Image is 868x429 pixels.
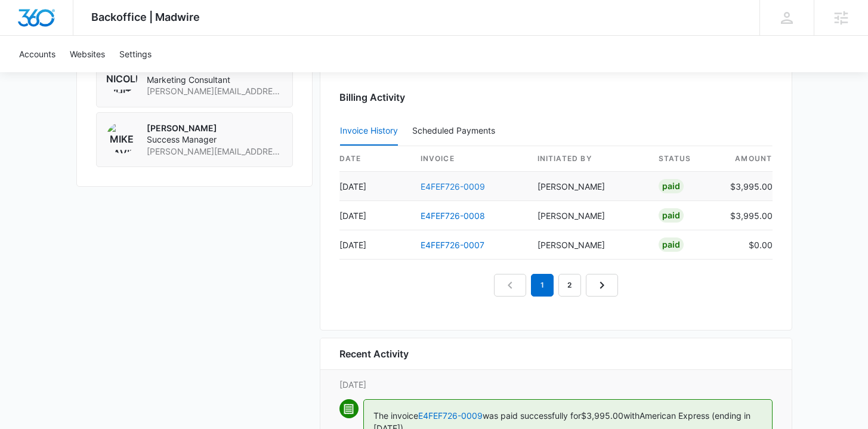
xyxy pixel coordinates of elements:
a: Accounts [12,36,63,72]
th: Initiated By [528,146,649,172]
span: Backoffice | Madwire [91,11,200,23]
td: [DATE] [339,172,411,201]
img: Nicole White [106,62,137,93]
span: was paid successfully for [483,411,581,421]
a: E4FEF726-0009 [421,181,485,192]
span: The invoice [373,411,418,421]
a: E4FEF726-0008 [421,211,485,221]
td: $0.00 [721,230,773,260]
span: [PERSON_NAME][EMAIL_ADDRESS][DOMAIN_NAME] [147,85,283,97]
a: Websites [63,36,112,72]
a: Settings [112,36,159,72]
span: Success Manager [147,134,283,146]
div: Paid [659,208,684,223]
span: [PERSON_NAME][EMAIL_ADDRESS][PERSON_NAME][DOMAIN_NAME] [147,146,283,158]
th: amount [721,146,773,172]
p: [PERSON_NAME] [147,122,283,134]
h3: Billing Activity [339,90,773,104]
p: [DATE] [339,378,773,391]
td: $3,995.00 [721,172,773,201]
th: status [649,146,721,172]
button: Invoice History [340,117,398,146]
td: [DATE] [339,230,411,260]
th: date [339,146,411,172]
span: Marketing Consultant [147,74,283,86]
td: [PERSON_NAME] [528,230,649,260]
a: E4FEF726-0009 [418,411,483,421]
td: $3,995.00 [721,201,773,230]
div: Paid [659,237,684,252]
h6: Recent Activity [339,347,409,361]
em: 1 [531,274,554,297]
div: Scheduled Payments [412,126,500,135]
span: with [623,411,640,421]
div: Paid [659,179,684,193]
th: invoice [411,146,528,172]
nav: Pagination [494,274,618,297]
a: E4FEF726-0007 [421,240,484,250]
a: Page 2 [558,274,581,297]
img: Mike Davin [106,122,137,153]
td: [DATE] [339,201,411,230]
a: Next Page [586,274,618,297]
td: [PERSON_NAME] [528,172,649,201]
td: [PERSON_NAME] [528,201,649,230]
span: $3,995.00 [581,411,623,421]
